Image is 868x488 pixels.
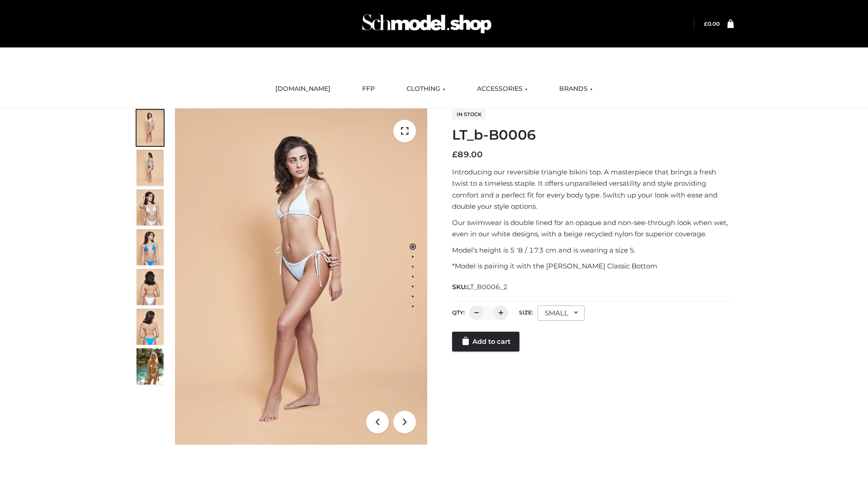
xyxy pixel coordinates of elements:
[452,150,483,160] bdi: 89.00
[538,305,585,321] div: SMALL
[704,20,708,27] span: £
[269,79,337,99] a: [DOMAIN_NAME]
[452,166,734,212] p: Introducing our reversible triangle bikini top. A masterpiece that brings a fresh twist to a time...
[552,79,599,99] a: BRANDS
[137,150,164,186] img: ArielClassicBikiniTop_CloudNine_AzureSky_OW114ECO_2-scaled.jpg
[137,348,164,385] img: Arieltop_CloudNine_AzureSky2.jpg
[452,127,734,143] h1: LT_b-B0006
[452,109,486,120] span: In stock
[452,260,734,272] p: *Model is pairing it with the [PERSON_NAME] Classic Bottom
[519,309,533,316] label: Size:
[137,309,164,345] img: ArielClassicBikiniTop_CloudNine_AzureSky_OW114ECO_8-scaled.jpg
[470,79,534,99] a: ACCESSORIES
[359,6,495,42] img: Schmodel Admin 964
[452,244,734,256] p: Model’s height is 5 ‘8 / 173 cm and is wearing a size S.
[452,309,465,316] label: QTY:
[452,332,519,352] a: Add to cart
[175,108,427,445] img: LT_b-B0006
[704,20,720,27] a: £0.00
[400,79,452,99] a: CLOTHING
[137,269,164,305] img: ArielClassicBikiniTop_CloudNine_AzureSky_OW114ECO_7-scaled.jpg
[452,282,509,292] span: SKU:
[137,189,164,225] img: ArielClassicBikiniTop_CloudNine_AzureSky_OW114ECO_3-scaled.jpg
[137,229,164,265] img: ArielClassicBikiniTop_CloudNine_AzureSky_OW114ECO_4-scaled.jpg
[704,20,720,27] bdi: 0.00
[452,150,458,160] span: £
[452,217,734,240] p: Our swimwear is double lined for an opaque and non-see-through look when wet, even in our white d...
[355,79,382,99] a: FFP
[467,283,508,291] span: LT_B0006_2
[137,110,164,146] img: ArielClassicBikiniTop_CloudNine_AzureSky_OW114ECO_1-scaled.jpg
